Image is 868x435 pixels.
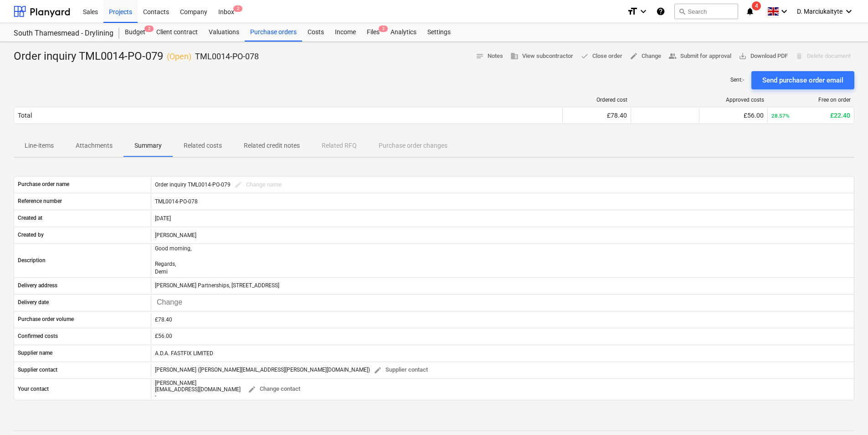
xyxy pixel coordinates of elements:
p: TML0014-PO-078 [195,51,259,62]
div: £78.40 [155,316,850,323]
p: [PERSON_NAME] Partnerships, [STREET_ADDRESS] [155,282,279,290]
iframe: Chat Widget [822,391,868,435]
div: TML0014-PO-078 [151,194,854,209]
i: keyboard_arrow_down [638,6,649,17]
a: Budget2 [119,23,151,41]
div: £22.40 [771,112,850,119]
span: Notes [476,51,503,62]
div: [PERSON_NAME] [151,228,854,243]
span: business [510,52,519,60]
button: Notes [472,49,507,63]
span: edit [248,385,256,394]
div: - [155,393,241,399]
span: Download PDF [739,51,788,62]
span: Supplier contact [374,365,428,375]
button: Send purchase order email [751,71,854,89]
span: Submit for approval [668,51,731,62]
div: Ordered cost [566,97,627,103]
span: [EMAIL_ADDRESS][DOMAIN_NAME] [155,386,241,393]
a: Costs [302,23,329,41]
span: Change [630,51,661,62]
span: edit [374,366,382,374]
small: 28.57% [771,113,790,119]
p: Purchase order name [18,181,69,188]
div: £56.00 [703,112,764,119]
p: Summary [134,141,162,150]
a: Client contract [151,23,203,41]
a: Settings [422,23,456,41]
span: 2 [233,5,242,12]
a: Analytics [385,23,422,41]
span: Change contact [248,384,300,394]
span: people_alt [668,52,677,60]
span: Close order [580,51,622,62]
button: Download PDF [735,49,791,63]
i: format_size [627,6,638,17]
button: Supplier contact [370,363,431,377]
a: Files2 [361,23,385,41]
a: Purchase orders [245,23,302,41]
div: Budget [119,23,151,41]
p: Your contact [18,385,49,393]
p: Attachments [76,141,113,150]
span: D. Marciukaityte [797,8,842,15]
p: Description [18,257,46,264]
p: Purchase order volume [18,316,74,323]
p: Related credit notes [244,141,300,150]
div: Approved costs [703,97,764,103]
p: ( Open ) [167,51,191,62]
p: Supplier name [18,349,52,357]
p: Good morning, Regards, Demi [155,245,191,276]
p: Delivery date [18,299,49,306]
div: Order inquiry TML0014-PO-079 [14,49,259,64]
p: Delivery address [18,282,57,290]
div: [PERSON_NAME] ([PERSON_NAME][EMAIL_ADDRESS][PERSON_NAME][DOMAIN_NAME]) [155,363,431,377]
div: Order inquiry TML0014-PO-079 [155,178,285,192]
a: Valuations [203,23,245,41]
i: keyboard_arrow_down [843,6,854,17]
a: Income [329,23,361,41]
div: Total [18,112,32,119]
div: Free on order [771,97,851,103]
button: Submit for approval [665,49,735,63]
p: Reference number [18,197,62,205]
span: edit [630,52,638,60]
span: notes [476,52,484,60]
p: Line-items [25,141,54,150]
p: Created by [18,231,44,239]
span: 4 [752,1,761,10]
button: View subcontractor [507,49,577,63]
p: Sent : - [730,76,744,84]
p: Confirmed costs [18,332,58,340]
i: notifications [745,6,755,17]
input: Change [155,296,198,309]
span: View subcontractor [510,51,573,62]
span: 2 [379,26,388,32]
p: Created at [18,214,42,222]
button: Close order [577,49,626,63]
div: [PERSON_NAME] [155,380,241,386]
button: Change contact [244,380,304,399]
button: Change [626,49,665,63]
div: £56.00 [155,332,172,340]
i: Knowledge base [656,6,665,17]
div: Send purchase order email [762,74,843,86]
p: Supplier contact [18,366,57,374]
div: Files [361,23,385,41]
button: Search [674,4,738,19]
span: search [678,8,686,15]
div: A.D.A. FASTFIX LIMITED [151,346,854,361]
span: 2 [144,26,154,32]
p: Related costs [184,141,222,150]
div: £78.40 [566,112,627,119]
div: South Thamesmead - Drylining [14,29,108,38]
div: [DATE] [151,211,854,226]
